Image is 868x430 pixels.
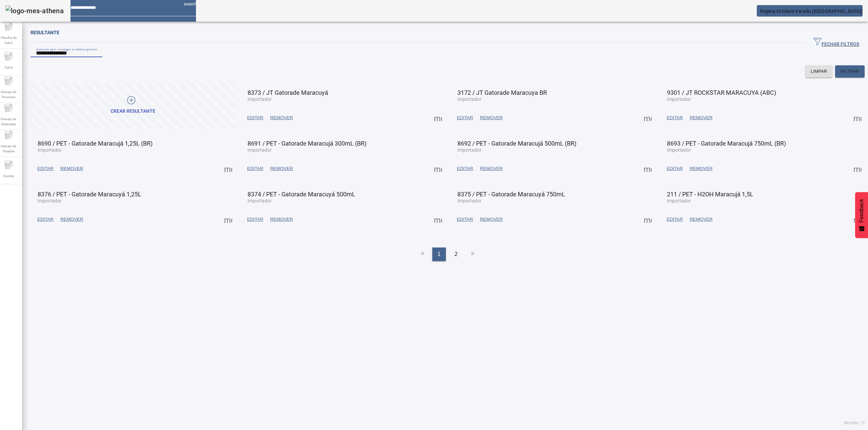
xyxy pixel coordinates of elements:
[457,96,481,102] span: Importador
[57,163,86,175] button: REMOVER
[476,163,506,175] button: REMOVER
[2,63,15,72] span: Fabril
[38,198,62,203] span: Importador
[457,147,481,153] span: Importador
[457,191,565,198] span: 8375 / PET - Gatorade Maracuyá 750mL
[267,163,296,175] button: REMOVER
[663,112,686,124] button: EDITAR
[457,216,473,223] span: EDITAR
[480,216,502,223] span: REMOVER
[476,112,506,124] button: REMOVER
[38,191,141,198] span: 8376 / PET - Gatorade Maracuyá 1,25L
[248,89,328,96] span: 8373 / JT Gatorade Maracuyá
[38,140,153,147] span: 8690 / PET - Gatorade Maracujá 1,25L (BR)
[457,114,473,121] span: EDITAR
[248,191,355,198] span: 8374 / PET - Gatorade Maracuyá 500mL
[454,163,477,175] button: EDITAR
[667,89,776,96] span: 9301 / JT ROCKSTAR MARACUYA (ABC)
[248,140,367,147] span: 8691 / PET - Gatorade Maracujá 300mL (BR)
[457,198,481,203] span: Importador
[760,8,863,14] span: Regina Ortolani Varallo ([GEOGRAPHIC_DATA])
[851,163,864,175] button: Mais
[248,96,272,102] span: Importador
[248,198,272,203] span: Importador
[663,213,686,225] button: EDITAR
[31,83,235,128] button: CREAR RESULTANTE
[270,114,293,121] span: REMOVER
[686,112,716,124] button: REMOVER
[844,421,865,425] span: Versión: ()
[270,165,293,172] span: REMOVER
[454,213,477,225] button: EDITAR
[457,89,547,96] span: 3172 / JT Gatorade Maracuya BR
[667,191,753,198] span: 211 / PET - H2OH Maracujá 1,5L
[851,213,864,225] button: Mais
[37,216,54,223] span: EDITAR
[1,171,16,180] span: Ajustes
[454,112,477,124] button: EDITAR
[859,199,865,222] span: Feedback
[851,112,864,124] button: Mais
[432,112,444,124] button: Mais
[805,65,833,78] button: LIMPAR
[5,5,64,16] img: logo-mes-athena
[808,37,865,49] button: FECHAR FILTROS
[667,147,691,153] span: Importador
[34,163,57,175] button: EDITAR
[813,38,859,48] span: FECHAR FILTROS
[841,68,859,75] span: FILTRAR
[690,114,712,121] span: REMOVER
[60,165,83,172] span: REMOVER
[667,216,683,223] span: EDITAR
[667,198,691,203] span: Importador
[667,114,683,121] span: EDITAR
[457,140,576,147] span: 8692 / PET - Gatorade Maracujá 500mL (BR)
[667,140,786,147] span: 8693 / PET - Gatorade Maracujá 750mL (BR)
[247,165,263,172] span: EDITAR
[667,96,691,102] span: Importador
[432,213,444,225] button: Mais
[37,165,54,172] span: EDITAR
[835,65,865,78] button: FILTRAR
[247,216,263,223] span: EDITAR
[454,250,458,258] span: 2
[247,114,263,121] span: EDITAR
[244,112,267,124] button: EDITAR
[57,213,86,225] button: REMOVER
[642,112,654,124] button: Mais
[690,216,712,223] span: REMOVER
[34,213,57,225] button: EDITAR
[432,163,444,175] button: Mais
[267,112,296,124] button: REMOVER
[244,213,267,225] button: EDITAR
[248,147,272,153] span: Importador
[457,165,473,172] span: EDITAR
[642,213,654,225] button: Mais
[480,114,502,121] span: REMOVER
[60,216,83,223] span: REMOVER
[686,163,716,175] button: REMOVER
[667,165,683,172] span: EDITAR
[31,30,59,35] span: Resultante
[111,108,155,115] div: CREAR RESULTANTE
[222,163,234,175] button: Mais
[476,213,506,225] button: REMOVER
[480,165,502,172] span: REMOVER
[222,213,234,225] button: Mais
[642,163,654,175] button: Mais
[690,165,712,172] span: REMOVER
[270,216,293,223] span: REMOVER
[663,163,686,175] button: EDITAR
[855,192,868,238] button: Feedback - Mostrar pesquisa
[244,163,267,175] button: EDITAR
[686,213,716,225] button: REMOVER
[36,46,97,51] mat-label: Buscar por código o descripción
[811,68,827,75] span: LIMPAR
[267,213,296,225] button: REMOVER
[38,147,62,153] span: Importador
